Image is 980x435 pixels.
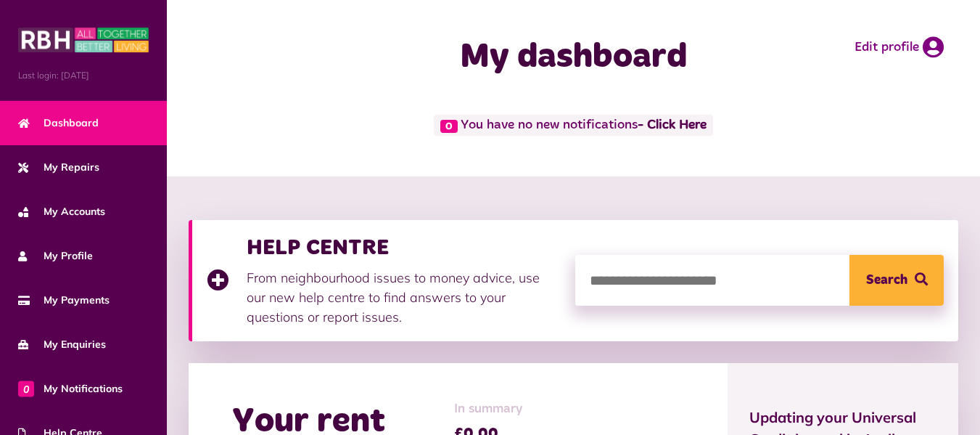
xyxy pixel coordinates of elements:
span: You have no new notifications [434,115,713,136]
span: My Accounts [18,204,105,219]
span: Search [866,255,907,306]
span: My Repairs [18,160,99,175]
span: Last login: [DATE] [18,69,149,82]
a: - Click Here [638,119,707,132]
p: From neighbourhood issues to money advice, use our new help centre to find answers to your questi... [247,268,561,327]
span: In summary [454,399,523,419]
a: Edit profile [855,36,944,58]
span: Dashboard [18,115,99,131]
button: Search [849,255,944,306]
span: 0 [440,120,458,133]
img: MyRBH [18,25,149,54]
span: My Enquiries [18,337,106,352]
span: My Notifications [18,381,123,397]
h3: HELP CENTRE [247,235,561,261]
h1: My dashboard [384,36,762,78]
span: My Payments [18,293,110,308]
span: 0 [18,381,34,397]
span: My Profile [18,248,93,264]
